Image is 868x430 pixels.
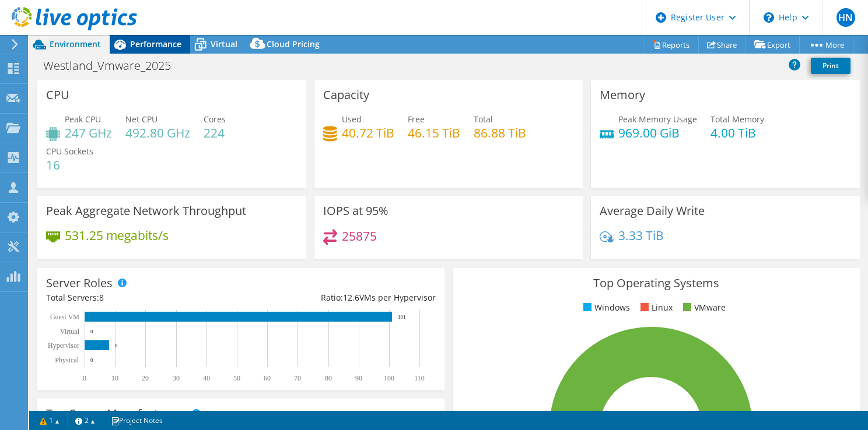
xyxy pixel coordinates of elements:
[355,374,362,382] text: 90
[264,374,271,382] text: 60
[65,114,101,125] span: Peak CPU
[710,126,764,139] h4: 4.00 TiB
[111,374,118,382] text: 10
[203,374,210,382] text: 40
[125,114,157,125] span: Net CPU
[99,292,104,303] span: 8
[90,329,93,334] text: 0
[474,126,526,139] h4: 86.88 TiB
[745,36,800,54] a: Export
[204,114,226,125] span: Cores
[46,146,93,157] span: CPU Sockets
[241,291,436,304] div: Ratio: VMs per Hypervisor
[60,327,80,336] text: Virtual
[698,36,746,54] a: Share
[50,313,79,321] text: Guest VM
[46,291,241,304] div: Total Servers:
[46,158,93,171] h4: 16
[643,36,699,54] a: Reports
[461,277,851,290] h3: Top Operating Systems
[48,341,79,350] text: Hypervisor
[408,114,425,125] span: Free
[323,205,388,217] h3: IOPS at 95%
[618,229,664,242] h4: 3.33 TiB
[46,407,187,420] h3: Top Server Manufacturers
[90,357,93,363] text: 0
[580,301,630,314] li: Windows
[680,301,726,314] li: VMware
[342,230,377,242] h4: 25875
[414,374,425,382] text: 110
[32,413,68,428] a: 1
[600,205,705,217] h3: Average Daily Write
[83,374,86,382] text: 0
[398,314,406,320] text: 101
[710,114,764,125] span: Total Memory
[408,126,460,139] h4: 46.15 TiB
[67,413,103,428] a: 2
[618,114,697,125] span: Peak Memory Usage
[233,374,240,382] text: 50
[65,229,169,242] h4: 531.25 megabits/s
[38,59,189,72] h1: Westland_Vmware_2025
[618,126,697,139] h4: 969.00 GiB
[474,114,493,125] span: Total
[342,114,362,125] span: Used
[323,89,369,101] h3: Capacity
[638,301,673,314] li: Linux
[46,205,246,217] h3: Peak Aggregate Network Throughput
[811,58,850,74] a: Print
[325,374,332,382] text: 80
[384,374,394,382] text: 100
[125,126,190,139] h4: 492.80 GHz
[173,374,180,382] text: 30
[799,36,853,54] a: More
[115,343,118,348] text: 8
[55,356,79,364] text: Physical
[204,126,226,139] h4: 224
[342,126,394,139] h4: 40.72 TiB
[764,12,774,23] svg: \n
[343,292,359,303] span: 12.6
[130,38,181,50] span: Performance
[142,374,149,382] text: 20
[836,8,855,27] span: HN
[103,413,171,428] a: Project Notes
[46,89,69,101] h3: CPU
[50,38,101,50] span: Environment
[46,277,113,290] h3: Server Roles
[211,38,237,50] span: Virtual
[294,374,301,382] text: 70
[267,38,320,50] span: Cloud Pricing
[600,89,645,101] h3: Memory
[65,126,112,139] h4: 247 GHz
